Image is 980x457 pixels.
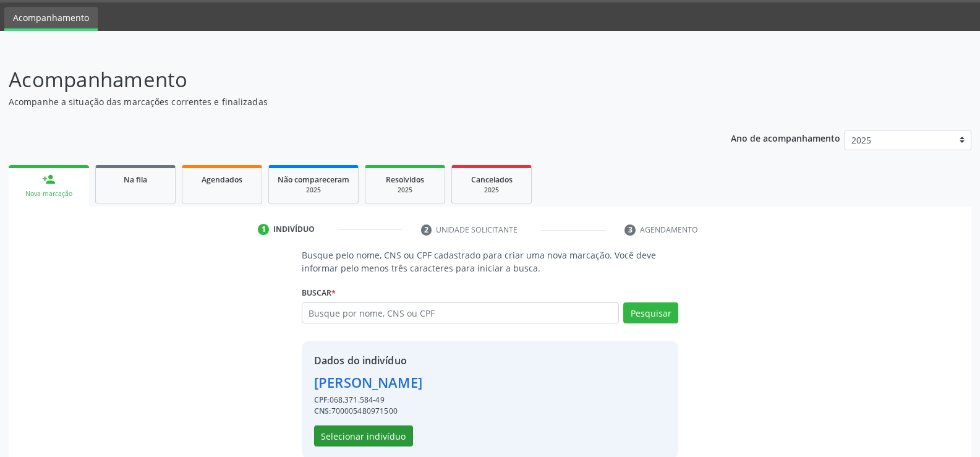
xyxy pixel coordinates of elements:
[471,174,513,185] span: Cancelados
[278,174,349,185] span: Não compareceram
[302,302,619,323] input: Busque por nome, CNS ou CPF
[461,186,522,195] div: 2025
[273,224,315,235] div: Indivíduo
[314,395,330,405] span: CPF:
[374,186,436,195] div: 2025
[314,395,422,406] div: 068.371.584-49
[4,7,98,31] a: Acompanhamento
[9,64,683,95] p: Acompanhamento
[17,189,80,199] div: Nova marcação
[278,186,349,195] div: 2025
[302,249,678,275] p: Busque pelo nome, CNS ou CPF cadastrado para criar uma nova marcação. Você deve informar pelo men...
[623,302,678,323] button: Pesquisar
[302,283,336,302] label: Buscar
[9,95,683,108] p: Acompanhe a situação das marcações correntes e finalizadas
[314,425,413,446] button: Selecionar indivíduo
[124,174,147,185] span: Na fila
[314,353,422,368] div: Dados do indivíduo
[314,406,331,416] span: CNS:
[314,406,422,417] div: 700005480971500
[42,173,56,186] div: person_add
[314,372,422,393] div: [PERSON_NAME]
[386,174,424,185] span: Resolvidos
[258,224,269,235] div: 1
[202,174,242,185] span: Agendados
[731,130,840,145] p: Ano de acompanhamento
